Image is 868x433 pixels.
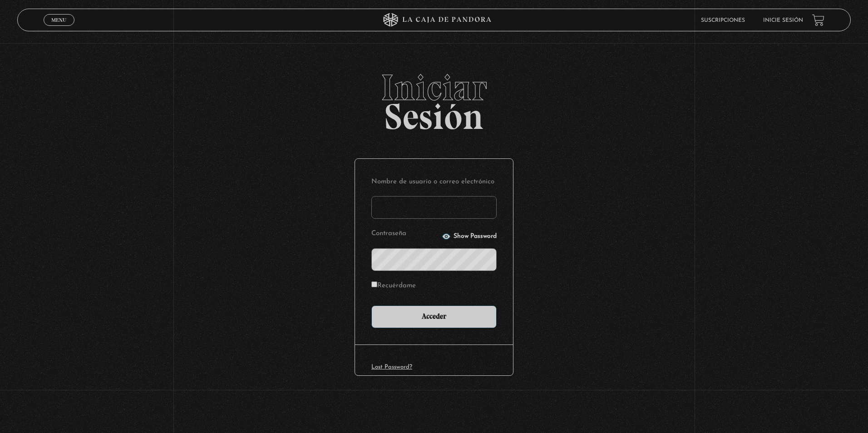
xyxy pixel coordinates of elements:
[48,25,69,31] span: Cerrar
[442,232,497,241] button: Show Password
[701,18,745,23] a: Suscripciones
[371,364,412,370] a: Lost Password?
[763,18,803,23] a: Inicie sesión
[51,17,66,23] span: Menu
[371,279,416,293] label: Recuérdame
[371,281,377,287] input: Recuérdame
[812,14,824,26] a: View your shopping cart
[371,175,497,189] label: Nombre de usuario o correo electrónico
[17,69,851,106] span: Iniciar
[454,233,497,240] span: Show Password
[17,69,851,128] h2: Sesión
[371,227,439,241] label: Contraseña
[371,305,497,328] input: Acceder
